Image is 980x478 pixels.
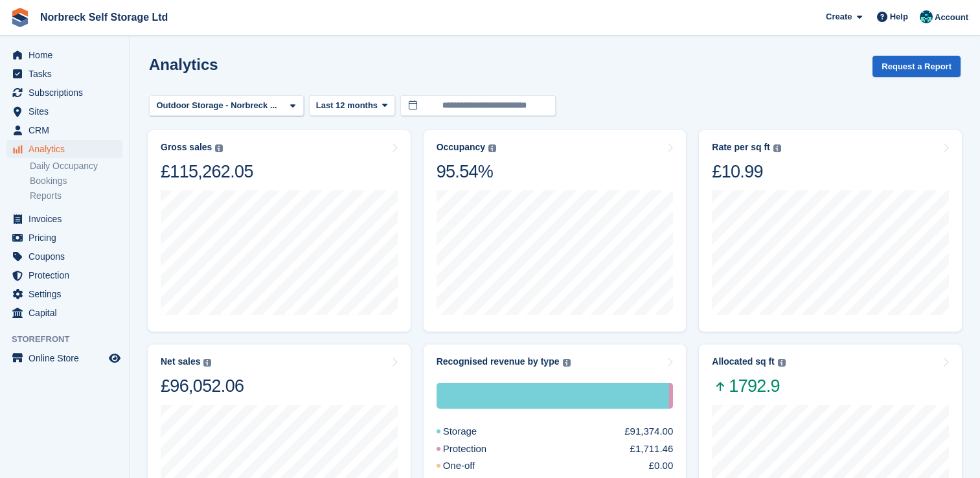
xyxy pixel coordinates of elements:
div: £91,374.00 [624,424,673,439]
a: Bookings [30,175,122,187]
div: 95.54% [437,161,496,183]
span: CRM [28,121,106,139]
div: £1,711.46 [630,442,674,457]
a: menu [6,121,122,139]
span: Invoices [28,210,106,228]
button: Request a Report [872,56,961,77]
img: icon-info-grey-7440780725fd019a000dd9b08b2336e03edf1995a4989e88bcd33f0948082b44.svg [778,359,786,367]
a: menu [6,266,122,284]
div: £96,052.06 [161,375,244,397]
a: menu [6,229,122,247]
a: menu [6,102,122,120]
div: Gross sales [161,142,212,153]
button: Last 12 months [309,95,395,117]
img: icon-info-grey-7440780725fd019a000dd9b08b2336e03edf1995a4989e88bcd33f0948082b44.svg [488,144,496,152]
span: Home [28,46,106,64]
a: menu [6,304,122,322]
span: Storefront [12,333,129,346]
span: Account [935,11,968,24]
a: menu [6,140,122,158]
div: Protection [669,383,674,409]
div: Outdoor Storage - Norbreck ... [154,99,282,112]
div: Storage [437,383,669,409]
div: Occupancy [437,142,485,153]
div: Allocated sq ft [712,356,774,367]
a: menu [6,46,122,64]
a: menu [6,84,122,102]
div: Net sales [161,356,200,367]
span: Online Store [28,349,106,367]
a: menu [6,210,122,228]
span: Create [826,10,852,23]
span: Protection [28,266,106,284]
a: Preview store [107,350,122,366]
div: Storage [437,424,508,439]
a: menu [6,65,122,83]
div: Rate per sq ft [712,142,769,153]
img: icon-info-grey-7440780725fd019a000dd9b08b2336e03edf1995a4989e88bcd33f0948082b44.svg [215,144,223,152]
span: Analytics [28,140,106,158]
span: Subscriptions [28,84,106,102]
span: Help [890,10,908,23]
h2: Analytics [149,56,218,73]
a: menu [6,349,122,367]
span: Sites [28,102,106,120]
div: £10.99 [712,161,781,183]
div: £115,262.05 [161,161,253,183]
span: 1792.9 [712,375,785,397]
span: Tasks [28,65,106,83]
img: icon-info-grey-7440780725fd019a000dd9b08b2336e03edf1995a4989e88bcd33f0948082b44.svg [773,144,781,152]
span: Pricing [28,229,106,247]
div: Protection [437,442,518,457]
a: menu [6,247,122,266]
img: Sally King [920,10,933,23]
img: icon-info-grey-7440780725fd019a000dd9b08b2336e03edf1995a4989e88bcd33f0948082b44.svg [203,359,211,367]
a: menu [6,285,122,303]
img: stora-icon-8386f47178a22dfd0bd8f6a31ec36ba5ce8667c1dd55bd0f319d3a0aa187defe.svg [10,8,30,27]
a: Norbreck Self Storage Ltd [35,6,173,28]
span: Capital [28,304,106,322]
img: icon-info-grey-7440780725fd019a000dd9b08b2336e03edf1995a4989e88bcd33f0948082b44.svg [563,359,571,367]
div: Recognised revenue by type [437,356,560,367]
span: Last 12 months [316,99,378,112]
a: Reports [30,190,122,202]
span: Coupons [28,247,106,266]
a: Daily Occupancy [30,160,122,172]
div: £0.00 [649,459,674,473]
span: Settings [28,285,106,303]
div: One-off [437,459,507,473]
